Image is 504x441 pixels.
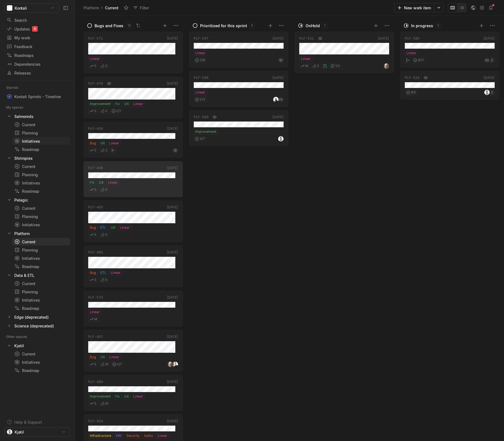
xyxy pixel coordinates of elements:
div: PLF-448[DATE]FixUXLinearSS [84,159,183,199]
a: Current [12,238,70,246]
a: Planning [12,246,70,254]
img: profile.jpeg [384,63,389,69]
div: PLF-466[DATE]BugETLLinearSS [84,244,183,289]
span: Infrastructure [90,433,111,438]
span: 0 / 1 [116,109,121,114]
div: [DATE] [483,36,495,41]
span: 8 / 11 [418,58,424,63]
img: profilbilde_kontali.png [484,90,490,95]
span: S [94,277,96,282]
span: UX [99,180,104,185]
div: Initiatives [14,180,68,186]
span: Security [126,433,140,438]
span: S [94,64,96,68]
div: [DATE] [167,379,178,384]
span: Linear [195,51,205,56]
span: S [94,109,96,114]
div: Starred [6,85,24,90]
div: Planning [14,172,68,178]
div: PLF-409[DATE]BugUXLinearSSSD [84,120,183,159]
div: Current [14,351,68,357]
a: Kjetil [4,342,70,349]
div: Science (deprecated) [4,322,70,330]
span: Fix [115,394,120,399]
a: Roadmap [12,145,70,153]
div: PLF-479 [88,81,103,86]
div: PLF-466 [88,250,103,255]
div: In progress [411,23,433,29]
div: Current [14,205,68,211]
div: Kjetil [14,343,24,349]
div: 4 [32,26,38,32]
a: Roadmap [12,187,70,195]
span: UX [124,394,129,399]
div: [DATE] [167,81,178,86]
a: Initiatives [12,254,70,262]
div: Roadmap [14,368,68,373]
a: Salmonids [4,112,70,120]
div: Releases [7,70,68,76]
span: Linear [406,51,416,56]
div: [DATE] [167,295,178,300]
div: [DATE] [167,126,178,131]
div: PLF-409 [88,126,103,131]
a: Current [12,350,70,358]
div: [DATE] [167,250,178,255]
div: Current [14,122,68,128]
a: PLF-599[DATE]Improvement4/7 [189,110,288,146]
div: My work [7,35,68,41]
a: PLF-409[DATE]BugUXLinearSSSD [84,122,183,158]
div: Current [14,281,68,286]
div: Bugs and Fixes [95,23,123,29]
span: Bug [90,355,96,360]
a: Planning [12,129,70,137]
div: My spaces [6,105,30,110]
div: Data & ETL [14,272,34,278]
div: Science (deprecated) [14,323,54,329]
a: Roadmap [12,263,70,270]
div: Current [14,239,68,245]
div: [DATE] [167,419,178,424]
div: Pelagic [14,197,28,203]
a: Updates4 [4,25,70,33]
span: 0 / 1 [117,362,122,367]
span: Kontali [15,5,27,11]
div: Current [104,4,120,12]
div: 12 [126,23,133,28]
div: PLF-580[DATE]Linear8/11GA2 [400,30,499,69]
div: 3 [249,23,255,28]
div: grid [189,30,291,441]
span: M [105,401,108,406]
a: PLF-479[DATE]ImprovementFixUXLinearSS0/1 [84,77,183,118]
a: My work [4,34,70,42]
a: Initiatives [12,221,70,228]
a: Data & ETL [4,271,70,279]
div: Planning [14,214,68,219]
div: [DATE] [272,115,284,120]
div: Feedback [7,44,68,49]
a: Current [12,162,70,170]
a: PLF-596[DATE]Linear0/3FR [189,71,288,107]
button: New work item [394,3,434,12]
div: PLF-597[DATE]Linear0/8SD [189,30,288,69]
div: Planning [14,247,68,253]
span: 2 [491,90,493,95]
a: PLF-571[DATE]LinearSS [84,32,183,73]
span: Linear [157,433,167,438]
div: PLF-571 [88,36,103,41]
span: SD [279,57,283,63]
div: Shrimpies [14,155,33,161]
button: Kjetil [4,427,70,437]
div: Shrimpies [4,154,70,162]
div: PLF-599[DATE]Improvement4/7 [189,109,288,148]
span: S [105,232,107,237]
div: [DATE] [272,75,284,80]
div: Search [7,17,68,23]
span: Linear [109,141,119,146]
div: PLF-599 [194,115,209,120]
span: Improvement [90,101,111,106]
div: Other spaces [6,334,34,340]
div: grid [84,30,185,441]
div: Kontali Sprints - Timeline [4,93,70,100]
div: PLF-467[DATE]BugUXLinearSM0/1 [84,328,183,373]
